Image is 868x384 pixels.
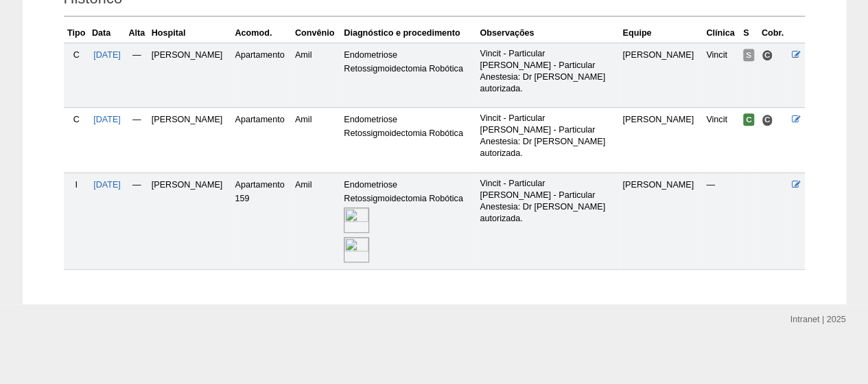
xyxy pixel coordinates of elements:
th: S [740,23,759,43]
td: [PERSON_NAME] [149,43,233,107]
p: Vincit - Particular [PERSON_NAME] - Particular Anestesia: Dr [PERSON_NAME] autorizada. [480,178,617,225]
p: Vincit - Particular [PERSON_NAME] - Particular Anestesia: Dr [PERSON_NAME] autorizada. [480,113,617,159]
td: Amil [292,172,341,269]
td: Amil [292,43,341,107]
th: Equipe [620,23,703,43]
th: Alta [125,23,149,43]
td: — [125,108,149,172]
th: Hospital [149,23,233,43]
div: C [67,48,86,62]
span: Consultório [762,49,773,61]
p: Vincit - Particular [PERSON_NAME] - Particular Anestesia: Dr [PERSON_NAME] autorizada. [480,48,617,95]
th: Convênio [292,23,341,43]
th: Tipo [64,23,89,43]
th: Observações [477,23,620,43]
div: Intranet | 2025 [790,313,846,326]
th: Data [89,23,125,43]
div: I [67,178,86,192]
td: Apartamento [232,108,292,172]
td: Vincit [703,43,740,107]
td: Endometriose Retossigmoidectomia Robótica [341,108,477,172]
a: [DATE] [93,50,121,60]
div: C [67,113,86,126]
span: Consultório [762,114,773,126]
td: — [125,43,149,107]
td: Vincit [703,108,740,172]
span: Confirmada [743,113,755,126]
span: Suspensa [743,49,754,61]
td: [PERSON_NAME] [620,43,703,107]
td: Amil [292,108,341,172]
td: [PERSON_NAME] [620,172,703,269]
td: [PERSON_NAME] [149,172,233,269]
th: Acomod. [232,23,292,43]
td: [PERSON_NAME] [149,108,233,172]
th: Clínica [703,23,740,43]
td: — [703,172,740,269]
td: Apartamento [232,43,292,107]
th: Diagnóstico e procedimento [341,23,477,43]
td: [PERSON_NAME] [620,108,703,172]
td: — [125,172,149,269]
th: Cobr. [759,23,789,43]
td: Endometriose Retossigmoidectomia Robótica [341,172,477,269]
td: Endometriose Retossigmoidectomia Robótica [341,43,477,107]
td: Apartamento 159 [232,172,292,269]
a: [DATE] [93,180,121,190]
a: [DATE] [93,115,121,124]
